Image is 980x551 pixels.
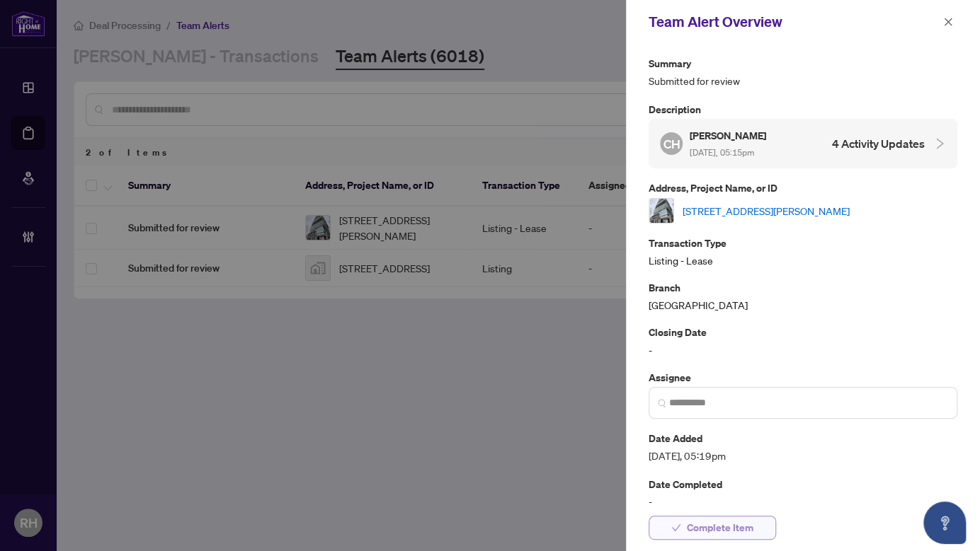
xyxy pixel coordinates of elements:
h5: [PERSON_NAME] [690,127,768,144]
div: CH[PERSON_NAME] [DATE], 05:15pm4 Activity Updates [649,119,957,168]
p: Assignee [649,369,957,385]
span: [DATE], 05:19pm [649,448,957,464]
span: CH [663,134,680,153]
img: search_icon [658,399,666,407]
p: Branch [649,279,957,296]
span: [DATE], 05:15pm [690,147,754,158]
div: Team Alert Overview [649,11,939,33]
button: Open asap [923,501,966,544]
span: close [943,17,953,27]
h4: 4 Activity Updates [832,135,925,152]
p: Address, Project Name, or ID [649,180,957,196]
div: Listing - Lease [649,235,957,268]
p: Closing Date [649,324,957,340]
button: Complete Item [649,516,776,540]
span: check [671,523,681,533]
a: [STREET_ADDRESS][PERSON_NAME] [683,203,850,219]
span: - [649,494,957,510]
span: Submitted for review [649,73,957,89]
p: Date Added [649,430,957,446]
div: - [649,324,957,357]
span: Complete Item [687,516,753,539]
div: [GEOGRAPHIC_DATA] [649,279,957,313]
span: collapsed [933,137,946,150]
img: thumbnail-img [649,199,673,223]
p: Description [649,101,957,117]
p: Date Completed [649,476,957,492]
p: Summary [649,55,957,71]
p: Transaction Type [649,235,957,251]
